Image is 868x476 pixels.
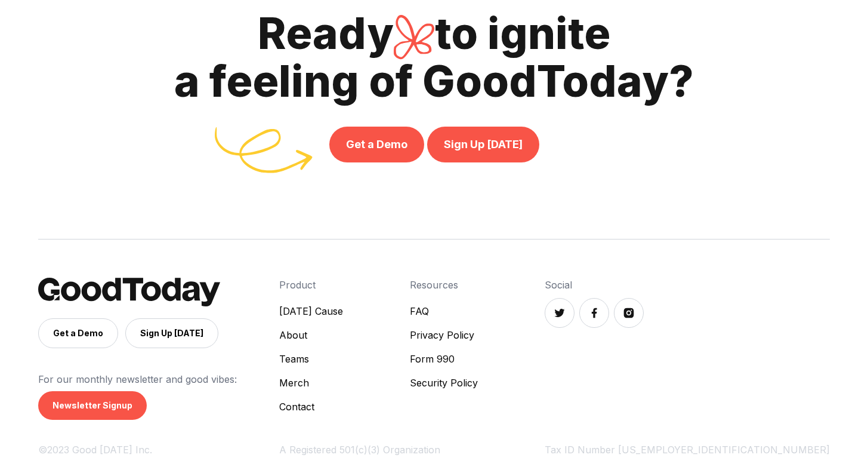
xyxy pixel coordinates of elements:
[329,127,424,162] a: Get a Demo
[545,443,830,457] div: Tax ID Number [US_EMPLOYER_IDENTIFICATION_NUMBER]
[623,307,635,319] img: Instagram
[410,278,478,292] h4: Resources
[579,298,609,328] a: Facebook
[38,372,279,386] p: For our monthly newsletter and good vibes:
[279,376,343,390] a: Merch
[554,307,566,319] img: Twitter
[38,318,118,348] a: Get a Demo
[279,443,545,457] div: A Registered 501(c)(3) Organization
[545,278,830,292] h4: Social
[279,400,343,414] a: Contact
[410,352,478,366] a: Form 990
[410,304,478,318] a: FAQ
[545,298,574,328] a: Twitter
[38,278,220,306] img: GoodToday
[125,318,218,348] a: Sign Up [DATE]
[614,298,644,328] a: Instagram
[38,443,279,457] div: ©2023 Good [DATE] Inc.
[279,304,343,318] a: [DATE] Cause
[279,352,343,366] a: Teams
[588,307,600,319] img: Facebook
[427,127,539,162] a: Sign Up [DATE]
[410,376,478,390] a: Security Policy
[279,278,343,292] h4: Product
[410,328,478,342] a: Privacy Policy
[38,391,147,420] a: Newsletter Signup
[279,328,343,342] a: About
